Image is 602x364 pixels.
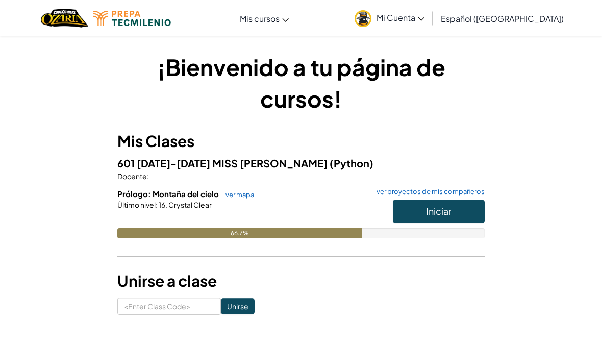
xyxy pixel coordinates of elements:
[393,200,485,223] button: Iniciar
[441,13,564,24] span: Español ([GEOGRAPHIC_DATA])
[156,200,158,209] span: :
[117,200,156,209] span: Último nivel
[377,12,424,23] span: Mi Cuenta
[41,8,88,29] img: Home
[436,5,569,32] a: Español ([GEOGRAPHIC_DATA])
[93,11,171,26] img: Tecmilenio logo
[426,205,451,217] span: Iniciar
[117,228,362,238] div: 66.7%
[41,8,88,29] a: Ozaria by CodeCombat logo
[117,51,485,114] h1: ¡Bienvenido a tu página de cursos!
[235,5,294,32] a: Mis cursos
[349,2,430,34] a: Mi Cuenta
[330,157,373,169] span: (Python)
[117,172,147,181] span: Docente
[117,157,330,169] span: 601 [DATE]-[DATE] MISS [PERSON_NAME]
[117,270,485,293] h3: Unirse a clase
[158,200,167,209] span: 16.
[220,190,254,199] a: ver mapa
[147,172,149,181] span: :
[240,13,280,24] span: Mis cursos
[371,188,485,195] a: ver proyectos de mis compañeros
[117,298,221,315] input: <Enter Class Code>
[117,130,485,153] h3: Mis Clases
[355,10,371,27] img: avatar
[167,200,212,209] span: Crystal Clear
[221,298,255,314] input: Unirse
[117,189,220,199] span: Prólogo: Montaña del cielo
